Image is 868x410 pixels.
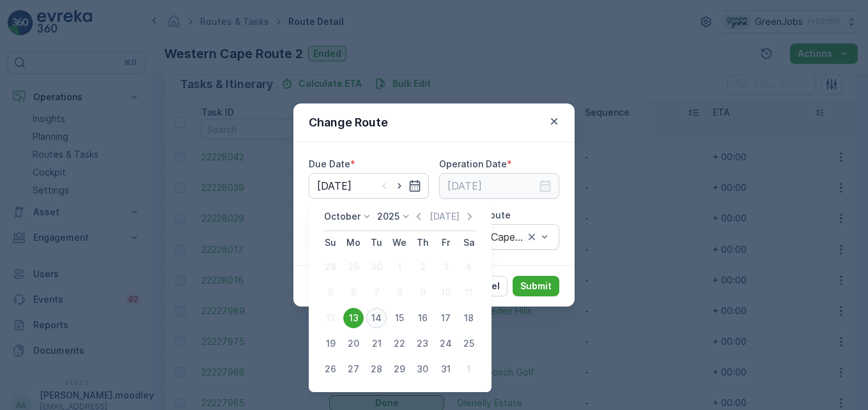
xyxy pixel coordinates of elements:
[343,308,364,328] div: 13
[439,173,559,199] input: dd/mm/yyyy
[343,333,364,354] div: 20
[320,333,341,354] div: 19
[458,333,479,354] div: 25
[389,308,410,328] div: 15
[412,333,433,354] div: 23
[513,276,559,296] button: Submit
[439,158,507,169] label: Operation Date
[320,308,341,328] div: 12
[389,257,410,277] div: 1
[319,231,342,254] th: Sunday
[435,282,456,303] div: 10
[343,282,364,303] div: 6
[435,308,456,328] div: 17
[412,308,433,328] div: 16
[365,231,388,254] th: Tuesday
[324,210,360,223] p: October
[520,280,552,292] p: Submit
[457,231,480,254] th: Saturday
[320,282,341,303] div: 5
[435,359,456,379] div: 31
[366,333,387,354] div: 21
[366,308,387,328] div: 14
[320,257,341,277] div: 28
[343,359,364,379] div: 27
[366,257,387,277] div: 30
[434,231,457,254] th: Friday
[411,231,434,254] th: Thursday
[377,210,399,223] p: 2025
[389,359,410,379] div: 29
[412,257,433,277] div: 2
[412,282,433,303] div: 9
[458,282,479,303] div: 11
[342,231,365,254] th: Monday
[435,333,456,354] div: 24
[388,231,411,254] th: Wednesday
[430,210,460,223] p: [DATE]
[389,282,410,303] div: 8
[343,257,364,277] div: 29
[366,359,387,379] div: 28
[309,158,350,169] label: Due Date
[309,173,429,199] input: dd/mm/yyyy
[435,257,456,277] div: 3
[458,308,479,328] div: 18
[458,257,479,277] div: 4
[412,359,433,379] div: 30
[458,359,479,379] div: 1
[366,282,387,303] div: 7
[389,333,410,354] div: 22
[309,114,388,132] p: Change Route
[320,359,341,379] div: 26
